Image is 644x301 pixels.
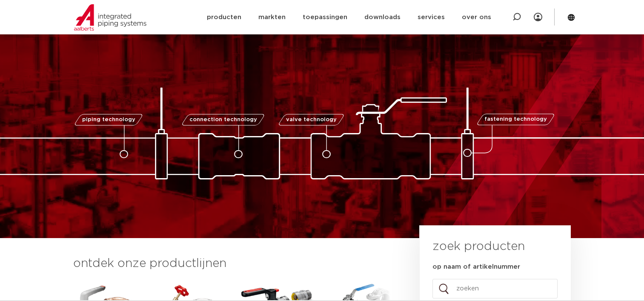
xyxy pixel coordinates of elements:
a: toepassingen [303,1,347,34]
input: zoeken [432,279,558,298]
a: over ons [462,1,491,34]
a: producten [207,1,241,34]
h3: ontdek onze productlijnen [73,255,391,272]
h3: zoek producten [432,238,525,255]
span: valve technology [286,117,337,122]
a: downloads [364,1,401,34]
nav: Menu [207,1,491,34]
span: connection technology [189,117,257,122]
span: piping technology [82,117,135,122]
a: markten [258,1,286,34]
span: fastening technology [484,117,547,122]
a: services [418,1,445,34]
label: op naam of artikelnummer [432,263,520,271]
